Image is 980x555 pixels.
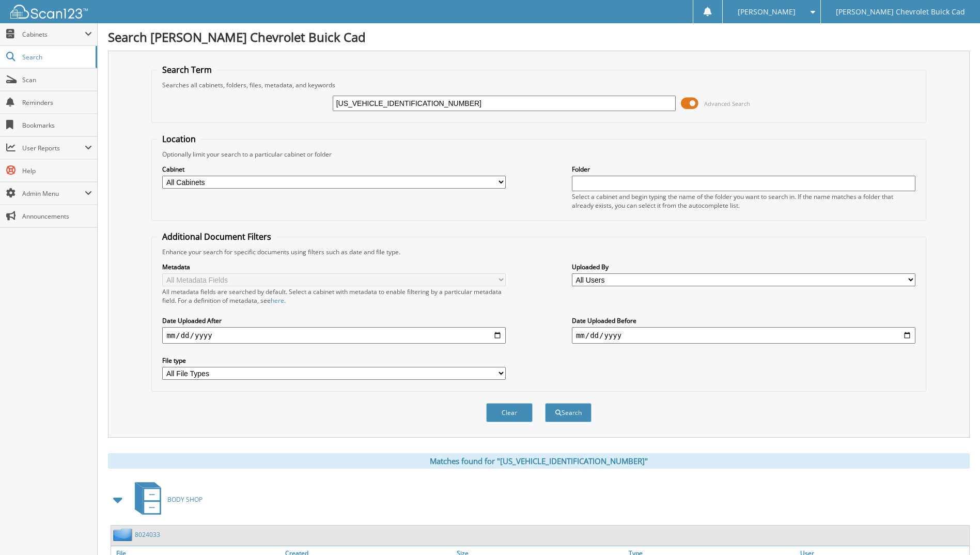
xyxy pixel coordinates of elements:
[572,165,915,174] label: Folder
[10,5,88,19] img: scan123-logo-white.svg
[545,403,592,422] button: Search
[108,453,970,469] div: Matches found for "[US_VEHICLE_IDENTIFICATION_NUMBER]"
[22,189,85,198] span: Admin Menu
[135,530,160,539] a: 8024033
[113,528,135,541] img: folder2.png
[162,263,506,271] label: Metadata
[22,144,85,152] span: User Reports
[572,263,915,271] label: Uploaded By
[738,9,796,15] span: [PERSON_NAME]
[271,296,284,305] a: here
[157,81,920,89] div: Searches all cabinets, folders, files, metadata, and keywords
[704,100,750,107] span: Advanced Search
[22,212,92,221] span: Announcements
[108,28,970,45] h1: Search [PERSON_NAME] Chevrolet Buick Cad
[162,327,506,344] input: start
[22,53,90,61] span: Search
[157,133,201,145] legend: Location
[22,121,92,130] span: Bookmarks
[22,98,92,107] span: Reminders
[162,165,506,174] label: Cabinet
[129,479,203,520] a: BODY SHOP
[572,316,915,325] label: Date Uploaded Before
[167,495,203,504] span: BODY SHOP
[157,248,920,256] div: Enhance your search for specific documents using filters such as date and file type.
[22,166,92,175] span: Help
[162,316,506,325] label: Date Uploaded After
[486,403,533,422] button: Clear
[157,64,217,75] legend: Search Term
[157,150,920,159] div: Optionally limit your search to a particular cabinet or folder
[572,192,915,210] div: Select a cabinet and begin typing the name of the folder you want to search in. If the name match...
[572,327,915,344] input: end
[157,231,276,242] legend: Additional Document Filters
[162,287,506,305] div: All metadata fields are searched by default. Select a cabinet with metadata to enable filtering b...
[162,356,506,365] label: File type
[22,30,85,39] span: Cabinets
[22,75,92,84] span: Scan
[836,9,965,15] span: [PERSON_NAME] Chevrolet Buick Cad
